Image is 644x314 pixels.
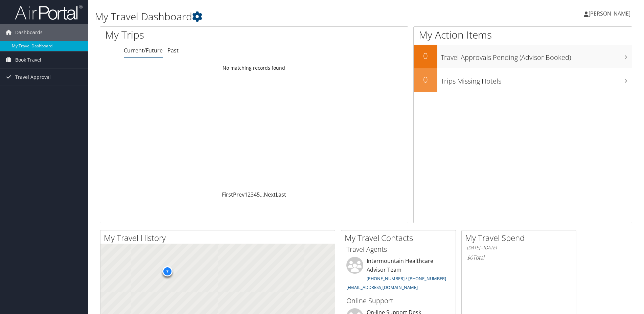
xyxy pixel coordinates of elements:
[414,45,632,68] a: 0Travel Approvals Pending (Advisor Booked)
[124,47,163,54] a: Current/Future
[441,73,632,86] h3: Trips Missing Hotels
[251,191,254,198] a: 3
[95,9,456,24] h1: My Travel Dashboard
[467,254,473,261] span: $0
[15,51,41,68] span: Book Travel
[367,275,446,282] a: [PHONE_NUMBER] / [PHONE_NUMBER]
[441,49,632,62] h3: Travel Approvals Pending (Advisor Booked)
[260,191,264,198] span: …
[264,191,276,198] a: Next
[414,28,632,42] h1: My Action Items
[467,254,571,261] h6: Total
[414,68,632,92] a: 0Trips Missing Hotels
[15,4,83,20] img: airportal-logo.png
[467,245,571,251] h6: [DATE] - [DATE]
[248,191,251,198] a: 2
[254,191,257,198] a: 4
[162,266,172,276] div: 7
[222,191,233,198] a: First
[414,50,437,62] h2: 0
[233,191,245,198] a: Prev
[346,296,451,306] h3: Online Support
[276,191,286,198] a: Last
[257,191,260,198] a: 5
[104,232,335,244] h2: My Travel History
[346,245,451,254] h3: Travel Agents
[245,191,248,198] a: 1
[345,232,456,244] h2: My Travel Contacts
[105,28,275,42] h1: My Trips
[15,69,51,86] span: Travel Approval
[465,232,576,244] h2: My Travel Spend
[584,3,637,24] a: [PERSON_NAME]
[167,47,179,54] a: Past
[414,74,437,85] h2: 0
[343,257,454,293] li: Intermountain Healthcare Advisor Team
[346,284,418,290] a: [EMAIL_ADDRESS][DOMAIN_NAME]
[100,62,408,74] td: No matching records found
[589,10,630,17] span: [PERSON_NAME]
[15,24,43,41] span: Dashboards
